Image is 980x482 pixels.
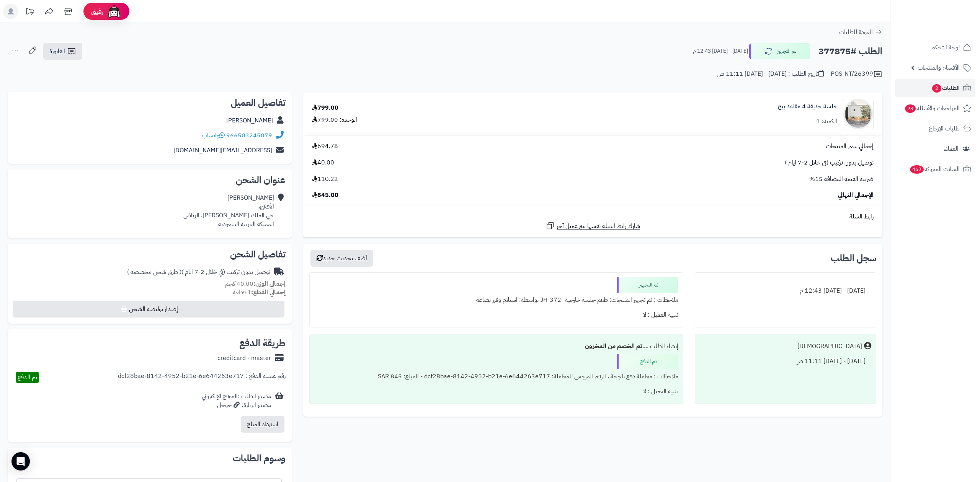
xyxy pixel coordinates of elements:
div: [DATE] - [DATE] 12:43 م [700,283,871,298]
button: تم التجهيز [749,43,810,59]
img: 1754463004-110119010030-90x90.jpg [843,99,873,129]
h2: عنوان الشحن [14,176,286,185]
span: ضريبة القيمة المضافة 15% [809,175,874,184]
div: رقم عملية الدفع : dcf28bae-8142-4952-b21e-6e644263e717 [118,372,286,383]
span: العملاء [944,143,959,154]
div: توصيل بدون تركيب (في خلال 2-7 ايام ) [127,268,270,277]
button: أضف تحديث جديد [310,250,373,267]
a: واتساب [202,131,225,140]
b: تم الخصم من المخزون [585,342,642,351]
a: [PERSON_NAME] [226,116,273,125]
a: الطلبات2 [895,79,975,97]
span: الأقسام والمنتجات [918,62,960,73]
span: الطلبات [931,83,960,93]
div: [DEMOGRAPHIC_DATA] [797,342,862,351]
div: مصدر الزيارة: جوجل [202,401,271,410]
a: 966503245079 [226,131,272,140]
span: 845.00 [312,191,338,200]
span: إجمالي سعر المنتجات [826,142,874,151]
a: جلسة حديقة 4 مقاعد بيج [778,102,837,111]
strong: إجمالي الوزن: [253,279,286,288]
a: طلبات الإرجاع [895,119,975,138]
a: تحديثات المنصة [20,4,39,21]
img: ai-face.png [106,4,122,19]
a: العودة للطلبات [839,28,882,37]
span: المراجعات والأسئلة [904,103,960,114]
div: [PERSON_NAME] الأفلاج، حي الملك [PERSON_NAME]، الرياض المملكة العربية السعودية [183,194,274,228]
button: استرداد المبلغ [241,416,284,433]
a: المراجعات والأسئلة23 [895,99,975,117]
div: إنشاء الطلب .... [314,339,679,354]
a: [EMAIL_ADDRESS][DOMAIN_NAME] [173,146,272,155]
div: تنبيه العميل : لا [314,308,679,322]
span: الفاتورة [49,47,65,56]
div: رابط السلة [306,212,879,221]
span: 2 [932,84,941,93]
div: ملاحظات : تم تجهيز المنتجات: طقم جلسة خارجية -JH-372 بواسطة: استلام وفرز بضاعة [314,293,679,308]
a: العملاء [895,140,975,158]
div: تاريخ الطلب : [DATE] - [DATE] 11:11 ص [717,70,824,78]
small: 40.00 كجم [225,279,286,288]
span: الإجمالي النهائي [838,191,874,200]
button: إصدار بوليصة الشحن [13,301,284,318]
a: لوحة التحكم [895,38,975,57]
a: شارك رابط السلة نفسها مع عميل آخر [546,221,640,231]
h3: سجل الطلب [831,254,876,263]
span: تم الدفع [18,373,37,382]
div: تم التجهيز [617,277,678,293]
span: لوحة التحكم [931,42,960,53]
div: Open Intercom Messenger [11,452,30,471]
h2: الطلب #377875 [818,44,882,59]
h2: طريقة الدفع [239,339,286,348]
span: 40.00 [312,158,334,167]
small: 1 قطعة [233,288,286,297]
h2: وسوم الطلبات [14,454,286,463]
div: ملاحظات : معاملة دفع ناجحة ، الرقم المرجعي للمعاملة: dcf28bae-8142-4952-b21e-6e644263e717 - المبل... [314,369,679,384]
div: تنبيه العميل : لا [314,384,679,399]
span: العودة للطلبات [839,28,873,37]
div: الوحدة: 799.00 [312,116,357,124]
span: 110.22 [312,175,338,184]
a: السلات المتروكة462 [895,160,975,178]
div: مصدر الطلب :الموقع الإلكتروني [202,392,271,410]
a: الفاتورة [43,43,82,60]
span: 694.78 [312,142,338,151]
strong: إجمالي القطع: [251,288,286,297]
div: الكمية: 1 [816,117,837,126]
small: [DATE] - [DATE] 12:43 م [693,47,748,55]
h2: تفاصيل الشحن [14,250,286,259]
span: ( طرق شحن مخصصة ) [127,267,181,277]
span: شارك رابط السلة نفسها مع عميل آخر [557,222,640,231]
div: 799.00 [312,104,338,112]
div: [DATE] - [DATE] 11:11 ص [700,354,871,369]
div: تم الدفع [617,354,678,369]
span: 23 [905,104,916,113]
span: توصيل بدون تركيب (في خلال 2-7 ايام ) [785,158,874,167]
h2: تفاصيل العميل [14,98,286,107]
div: creditcard - master [217,354,271,363]
span: رفيق [91,7,103,16]
div: POS-NT/26399 [831,70,882,79]
span: طلبات الإرجاع [929,123,960,134]
span: السلات المتروكة [909,164,960,174]
span: 462 [910,165,924,174]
